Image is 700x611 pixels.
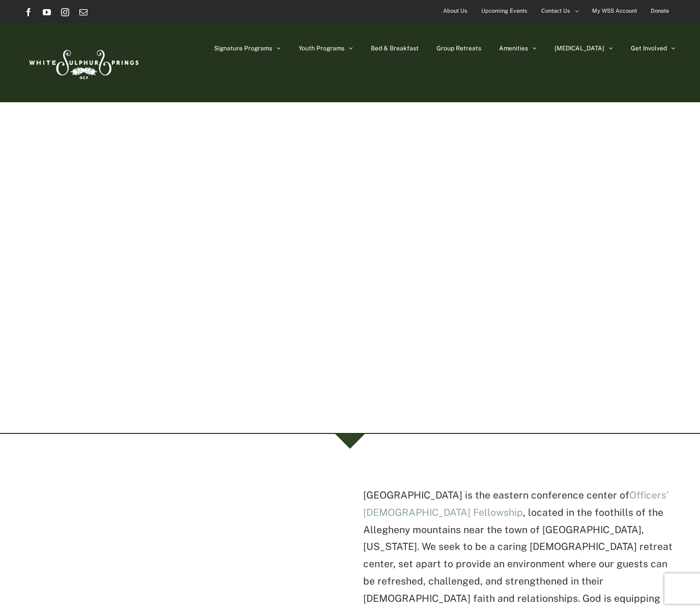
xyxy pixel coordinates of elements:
span: Signature Programs [214,45,272,51]
a: Group Retreats [436,23,481,74]
span: Group Retreats [436,45,481,51]
a: Youth Programs [299,23,353,74]
a: Facebook [24,8,33,16]
span: About Us [443,4,468,18]
span: Get Involved [631,45,667,51]
a: Officers’ [DEMOGRAPHIC_DATA] Fellowship [363,489,668,518]
span: Amenities [499,45,528,51]
span: Bed & Breakfast [371,45,419,51]
span: Donate [651,4,669,18]
a: Email [79,8,87,16]
span: My WSS Account [592,4,637,18]
a: Bed & Breakfast [371,23,419,74]
span: Youth Programs [299,45,344,51]
a: YouTube [43,8,51,16]
a: [MEDICAL_DATA] [555,23,613,74]
a: Get Involved [631,23,676,74]
span: Upcoming Events [481,4,528,18]
a: Instagram [61,8,69,16]
nav: Main Menu [214,23,676,74]
a: Signature Programs [214,23,281,74]
span: Contact Us [541,4,570,18]
img: White Sulphur Springs Logo [24,39,141,86]
span: [MEDICAL_DATA] [555,45,604,51]
a: Amenities [499,23,537,74]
